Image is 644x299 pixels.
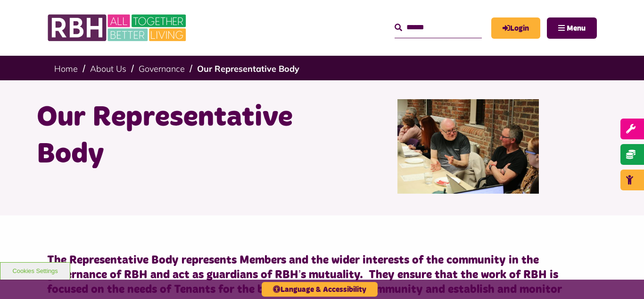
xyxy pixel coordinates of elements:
iframe: Netcall Web Assistant for live chat [602,256,644,299]
a: Governance [139,63,185,74]
a: Our Representative Body [197,63,299,74]
a: MyRBH [491,17,540,39]
img: Rep Body [397,99,539,194]
button: Language & Accessibility [262,282,378,297]
h1: Our Representative Body [37,99,315,173]
a: About Us [90,63,126,74]
a: Home [54,63,78,74]
button: Navigation [547,17,597,39]
span: Menu [567,25,586,32]
img: RBH [47,9,189,46]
